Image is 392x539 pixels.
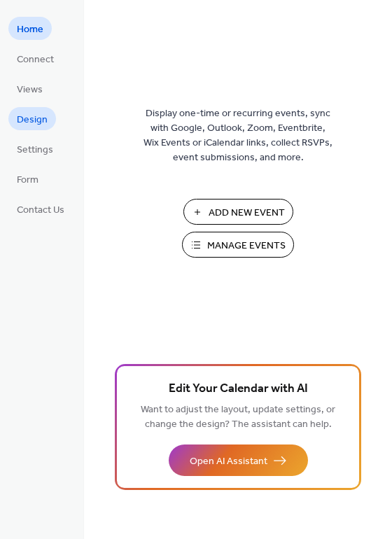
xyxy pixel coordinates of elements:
a: Form [8,167,47,190]
span: Edit Your Calendar with AI [169,379,308,399]
span: Manage Events [207,239,286,253]
span: Home [17,22,43,37]
a: Connect [8,47,62,70]
span: Settings [17,143,53,157]
a: Home [8,17,52,40]
span: Open AI Assistant [190,454,267,469]
span: Design [17,113,48,127]
button: Manage Events [182,232,294,258]
button: Add New Event [183,199,293,225]
span: Form [17,173,38,188]
button: Open AI Assistant [169,444,308,476]
a: Views [8,77,51,100]
span: Display one-time or recurring events, sync with Google, Outlook, Zoom, Eventbrite, Wix Events or ... [143,106,332,165]
span: Want to adjust the layout, update settings, or change the design? The assistant can help. [141,400,335,434]
span: Add New Event [209,206,285,220]
a: Settings [8,137,62,160]
span: Views [17,83,43,97]
a: Contact Us [8,197,73,220]
span: Connect [17,52,54,67]
span: Contact Us [17,203,64,218]
a: Design [8,107,56,130]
